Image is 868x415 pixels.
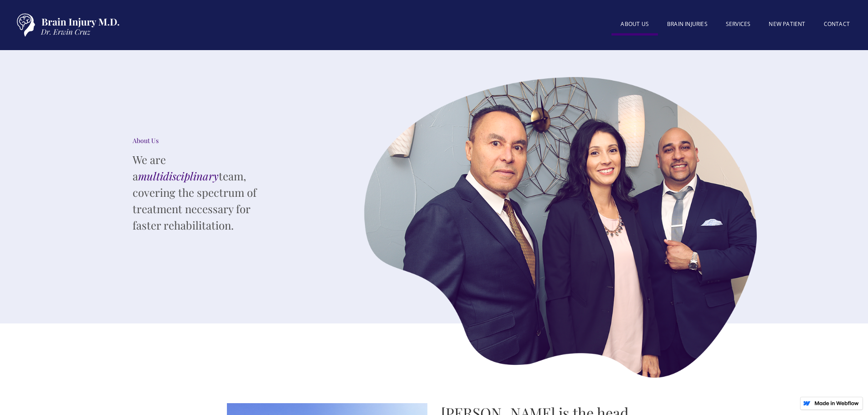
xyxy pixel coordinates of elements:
[815,15,859,33] a: Contact
[760,15,814,33] a: New patient
[9,9,123,41] a: home
[658,15,717,33] a: BRAIN INJURIES
[133,136,269,145] div: About Us
[138,169,219,183] em: multidisciplinary
[717,15,760,33] a: SERVICES
[133,151,269,233] p: We are a team, covering the spectrum of treatment necessary for faster rehabilitation.
[611,15,658,36] a: About US
[814,401,859,405] img: Made in Webflow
